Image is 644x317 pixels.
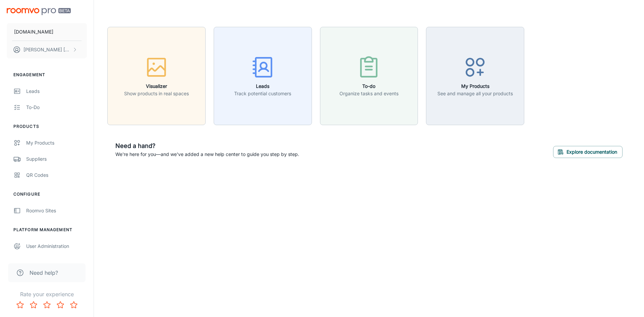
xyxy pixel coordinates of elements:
[26,88,87,95] div: Leads
[553,148,623,155] a: Explore documentation
[115,141,299,151] h6: Need a hand?
[107,27,206,125] button: VisualizerShow products in real spaces
[14,28,53,36] p: [DOMAIN_NAME]
[115,151,299,158] p: We're here for you—and we've added a new help center to guide you step by step.
[437,83,513,90] h6: My Products
[124,83,189,90] h6: Visualizer
[214,27,312,125] button: LeadsTrack potential customers
[7,41,87,58] button: [PERSON_NAME] [PERSON_NAME]
[234,83,291,90] h6: Leads
[26,104,87,111] div: To-do
[320,27,418,125] button: To-doOrganize tasks and events
[7,23,87,41] button: [DOMAIN_NAME]
[26,155,87,163] div: Suppliers
[426,27,524,125] button: My ProductsSee and manage all your products
[320,72,418,79] a: To-doOrganize tasks and events
[339,90,398,97] p: Organize tasks and events
[23,46,71,53] p: [PERSON_NAME] [PERSON_NAME]
[124,90,189,97] p: Show products in real spaces
[426,72,524,79] a: My ProductsSee and manage all your products
[26,171,87,179] div: QR Codes
[7,8,71,15] img: Roomvo PRO Beta
[553,146,623,158] button: Explore documentation
[339,83,398,90] h6: To-do
[214,72,312,79] a: LeadsTrack potential customers
[234,90,291,97] p: Track potential customers
[437,90,513,97] p: See and manage all your products
[26,139,87,147] div: My Products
